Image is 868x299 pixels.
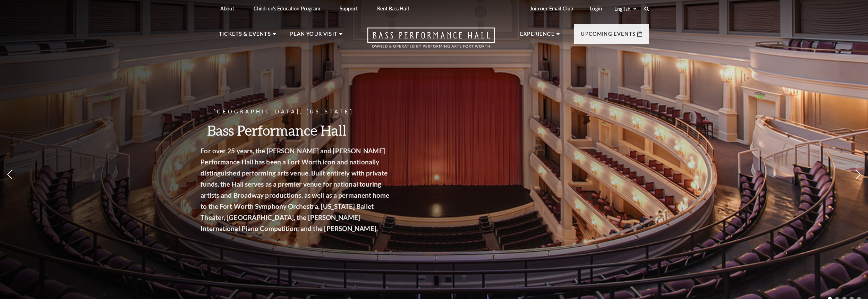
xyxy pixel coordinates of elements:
[254,6,320,11] p: Children's Education Program
[219,30,271,42] p: Tickets & Events
[581,30,636,42] p: Upcoming Events
[290,30,338,42] p: Plan Your Visit
[220,6,234,11] p: About
[377,6,409,11] p: Rent Bass Hall
[216,147,405,232] strong: For over 25 years, the [PERSON_NAME] and [PERSON_NAME] Performance Hall has been a Fort Worth ico...
[216,108,407,116] p: [GEOGRAPHIC_DATA], [US_STATE]
[520,30,555,42] p: Experience
[216,121,407,139] h3: Bass Performance Hall
[613,6,638,12] select: Select:
[340,6,358,11] p: Support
